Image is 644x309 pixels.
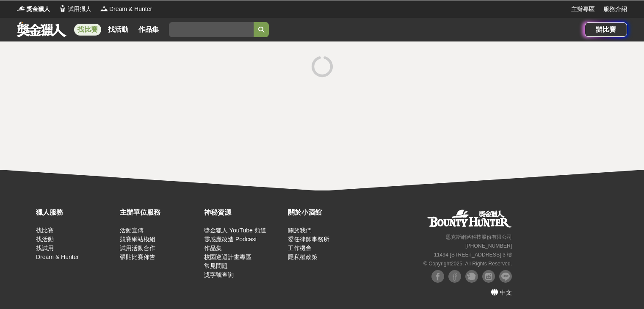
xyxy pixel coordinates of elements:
[288,254,318,260] a: 隱私權政策
[36,245,54,251] a: 找試用
[36,227,54,234] a: 找比賽
[58,4,67,13] img: Logo
[58,5,91,14] a: Logo試用獵人
[431,270,444,283] img: Facebook
[26,5,50,14] span: 獎金獵人
[204,236,257,243] a: 靈感魔改造 Podcast
[17,4,25,13] img: Logo
[482,270,495,283] img: Instagram
[36,207,116,218] div: 獵人服務
[100,4,108,13] img: Logo
[204,262,228,269] a: 常見問題
[204,245,222,251] a: 作品集
[465,270,478,283] img: Plurk
[288,227,312,234] a: 關於我們
[288,245,312,251] a: 工作機會
[288,236,329,243] a: 委任律師事務所
[465,243,512,249] small: [PHONE_NUMBER]
[120,227,144,234] a: 活動宣傳
[204,254,252,260] a: 校園巡迴計畫專區
[571,5,595,14] a: 主辦專區
[109,5,152,14] span: Dream & Hunter
[434,252,512,258] small: 11494 [STREET_ADDRESS] 3 樓
[448,270,461,283] img: Facebook
[446,234,512,240] small: 恩克斯網路科技股份有限公司
[120,236,155,243] a: 競賽網站模組
[500,289,512,296] span: 中文
[423,261,512,267] small: © Copyright 2025 . All Rights Reserved.
[585,22,627,37] a: 辦比賽
[603,5,627,14] a: 服務介紹
[204,227,266,234] a: 獎金獵人 YouTube 頻道
[499,270,512,283] img: LINE
[105,24,132,36] a: 找活動
[120,245,155,251] a: 試用活動合作
[36,236,54,243] a: 找活動
[17,5,50,14] a: Logo獎金獵人
[135,24,162,36] a: 作品集
[288,207,368,218] div: 關於小酒館
[74,24,101,36] a: 找比賽
[36,254,79,260] a: Dream & Hunter
[204,207,284,218] div: 神秘資源
[120,254,155,260] a: 張貼比賽佈告
[100,5,152,14] a: LogoDream & Hunter
[68,5,91,14] span: 試用獵人
[204,271,234,278] a: 獎字號查詢
[120,207,199,218] div: 主辦單位服務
